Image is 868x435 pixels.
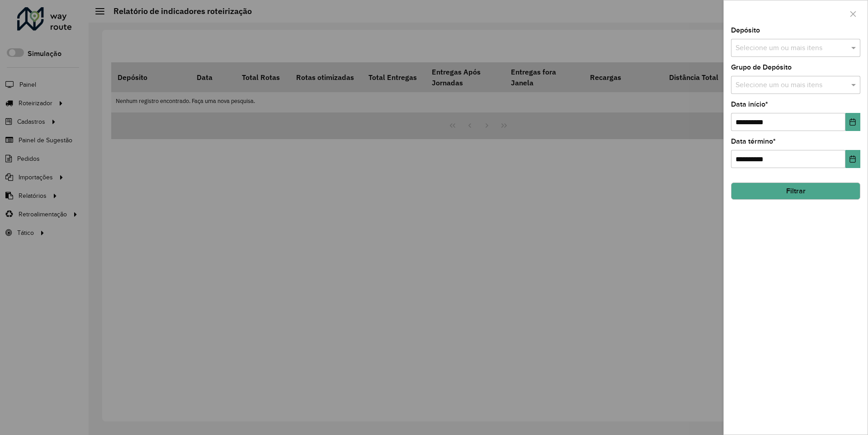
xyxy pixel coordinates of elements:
[731,99,768,110] label: Data início
[731,25,760,36] label: Depósito
[845,150,860,168] button: Choose Date
[731,136,776,147] label: Data término
[731,62,792,73] label: Grupo de Depósito
[845,113,860,131] button: Choose Date
[731,182,860,200] button: Filtrar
